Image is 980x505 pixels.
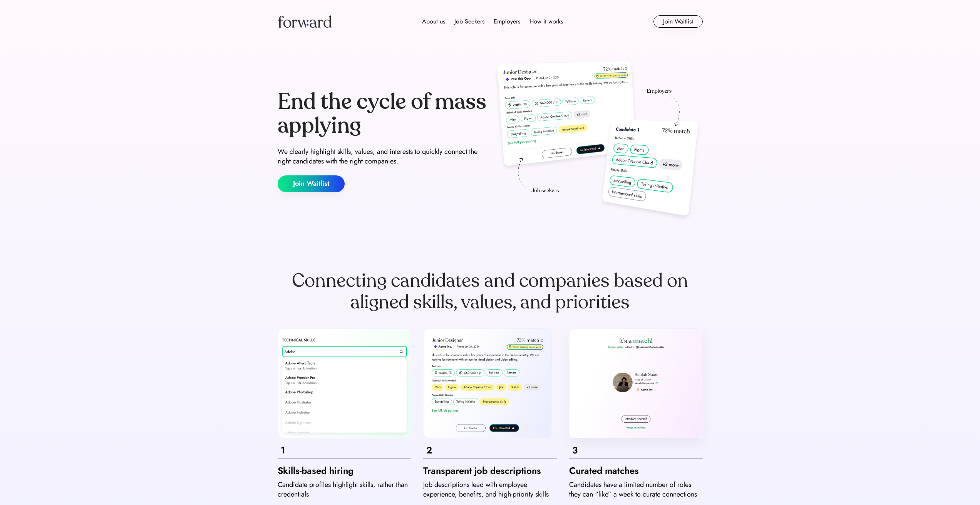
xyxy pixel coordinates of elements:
[423,465,557,477] div: Transparent job descriptions
[423,480,557,499] div: Job descriptions lead with employee experience, benefits, and high-priority skills
[569,328,703,438] img: carousel-3.png
[278,480,411,499] div: Candidate profiles highlight skills, rather than credentials
[493,58,703,224] img: hero-image.png
[529,17,563,26] div: How it works
[278,147,487,166] div: We clearly highlight skills, values, and interests to quickly connect the right candidates with t...
[278,175,345,192] button: Join Waitlist
[426,444,554,457] div: 2
[422,17,445,26] div: About us
[572,444,700,457] div: 3
[653,15,703,28] button: Join Waitlist
[278,328,411,438] img: carousel-1.png
[423,328,557,438] img: carousel-2.png
[278,270,703,313] div: Connecting candidates and companies based on aligned skills, values, and priorities
[569,480,703,499] div: Candidates have a limited number of roles they can “like” a week to curate connections
[494,17,520,26] div: Employers
[278,465,411,477] div: Skills-based hiring
[278,90,487,137] div: End the cycle of mass applying
[281,444,408,457] div: 1
[454,17,484,26] div: Job Seekers
[278,15,332,28] img: Forward logo
[569,465,703,477] div: Curated matches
